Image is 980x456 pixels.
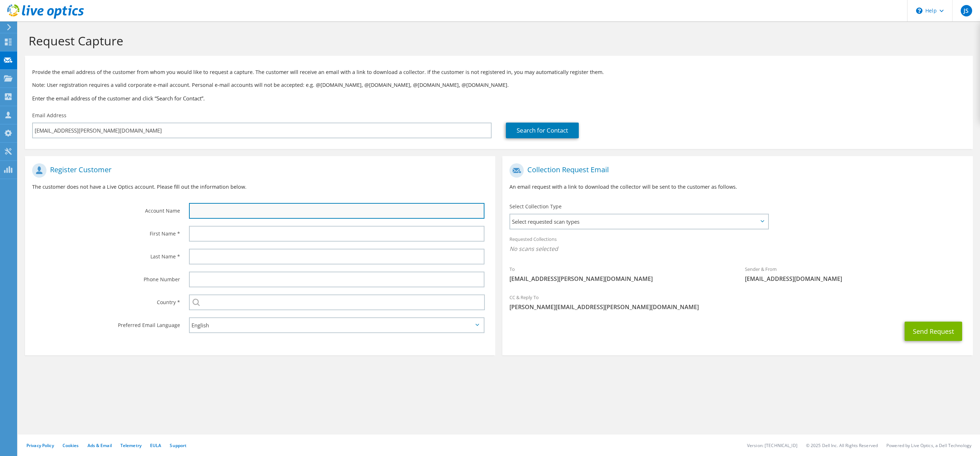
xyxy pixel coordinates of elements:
li: © 2025 Dell Inc. All Rights Reserved [806,442,878,448]
label: First Name * [32,226,180,237]
label: Account Name [32,203,180,214]
div: Requested Collections [502,232,972,258]
span: JS [961,5,972,16]
a: EULA [150,442,161,448]
span: [EMAIL_ADDRESS][PERSON_NAME][DOMAIN_NAME] [509,275,730,283]
label: Preferred Email Language [32,317,180,329]
label: Email Address [32,112,66,119]
label: Select Collection Type [509,203,562,210]
h1: Request Capture [29,33,966,48]
a: Cookies [63,442,79,448]
p: Note: User registration requires a valid corporate e-mail account. Personal e-mail accounts will ... [32,81,966,89]
button: Send Request [905,322,962,341]
label: Country * [32,294,180,306]
span: [EMAIL_ADDRESS][DOMAIN_NAME] [745,275,966,283]
h1: Collection Request Email [509,163,962,178]
div: To [502,262,737,286]
span: No scans selected [509,245,965,253]
p: An email request with a link to download the collector will be sent to the customer as follows. [509,183,965,191]
h3: Enter the email address of the customer and click “Search for Contact”. [32,94,966,102]
span: [PERSON_NAME][EMAIL_ADDRESS][PERSON_NAME][DOMAIN_NAME] [509,303,965,311]
a: Privacy Policy [26,442,54,448]
label: Last Name * [32,249,180,260]
p: The customer does not have a Live Optics account. Please fill out the information below. [32,183,488,191]
a: Support [170,442,186,448]
h1: Register Customer [32,163,484,178]
label: Phone Number [32,272,180,283]
a: Ads & Email [88,442,112,448]
li: Powered by Live Optics, a Dell Technology [886,442,971,448]
p: Provide the email address of the customer from whom you would like to request a capture. The cust... [32,68,966,76]
a: Telemetry [120,442,141,448]
svg: \n [916,8,922,14]
span: Select requested scan types [510,214,768,229]
div: CC & Reply To [502,290,972,314]
a: Search for Contact [506,123,579,138]
li: Version: [TECHNICAL_ID] [747,442,797,448]
div: Sender & From [738,262,973,286]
